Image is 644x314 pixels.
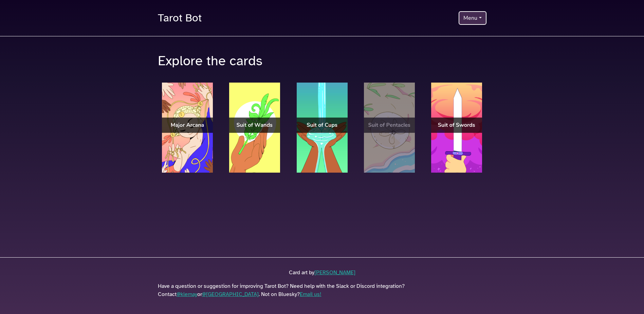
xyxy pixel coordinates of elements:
img: Suit of Pentacles [364,83,415,173]
img: Suit of Wands [229,83,280,173]
h1: Explore the cards [158,53,486,69]
p: Card art by [158,268,486,277]
a: Email us! [300,291,321,298]
a: @[GEOGRAPHIC_DATA] [202,291,259,298]
p: Have a question or suggestion for improving Tarot Bot? Need help with the Slack or Discord integr... [158,282,486,298]
a: Tarot Bot [158,8,202,28]
button: Menu [459,11,486,25]
a: @klemay [177,291,197,298]
img: Suit of Swords [431,83,482,173]
img: Suit of Cups [297,83,348,173]
img: Major Arcana [162,83,213,173]
a: [PERSON_NAME] [314,269,355,276]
